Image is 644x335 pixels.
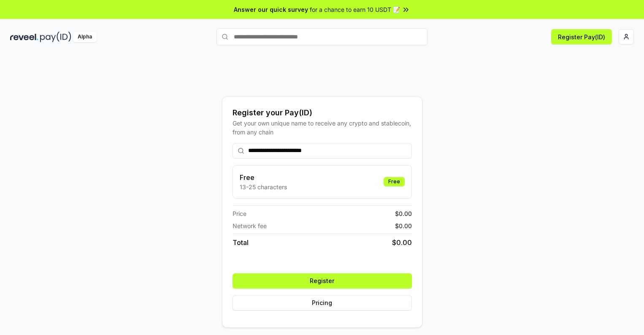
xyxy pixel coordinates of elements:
[233,119,412,136] div: Get your own unique name to receive any crypto and stablecoin, from any chain
[233,209,246,218] span: Price
[240,182,287,191] p: 13-25 characters
[310,5,400,14] span: for a chance to earn 10 USDT 📝
[384,177,405,186] div: Free
[233,237,249,248] span: Total
[234,5,308,14] span: Answer our quick survey
[395,221,412,230] span: $ 0.00
[233,295,412,310] button: Pricing
[233,107,412,119] div: Register your Pay(ID)
[10,32,38,42] img: reveel_dark
[551,29,612,44] button: Register Pay(ID)
[233,273,412,289] button: Register
[240,172,287,182] h3: Free
[73,32,97,42] div: Alpha
[395,209,412,218] span: $ 0.00
[233,221,267,230] span: Network fee
[40,32,71,42] img: pay_id
[392,237,412,248] span: $ 0.00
